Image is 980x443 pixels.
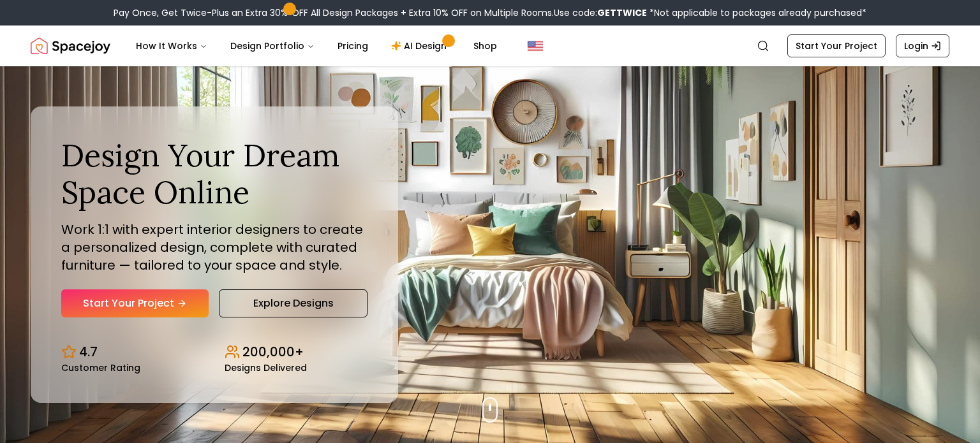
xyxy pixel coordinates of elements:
a: Start Your Project [61,289,209,317]
a: Start Your Project [787,34,886,57]
h1: Design Your Dream Space Online [61,137,367,210]
a: Explore Designs [219,289,367,317]
a: Shop [463,33,507,59]
span: Use code: [554,6,647,19]
p: 200,000+ [242,343,304,361]
nav: Main [126,33,507,59]
a: Spacejoy [31,33,110,59]
a: AI Design [381,33,461,59]
button: How It Works [126,33,218,59]
div: Pay Once, Get Twice-Plus an Extra 30% OFF All Design Packages + Extra 10% OFF on Multiple Rooms. [114,6,866,19]
button: Design Portfolio [220,33,325,59]
p: Work 1:1 with expert interior designers to create a personalized design, complete with curated fu... [61,221,367,274]
div: Design stats [61,333,367,372]
a: Pricing [327,33,378,59]
nav: Global [31,25,949,66]
small: Designs Delivered [225,363,307,372]
small: Customer Rating [61,363,140,372]
a: Login [896,34,949,57]
img: Spacejoy Logo [31,33,110,59]
b: GETTWICE [597,6,647,19]
span: *Not applicable to packages already purchased* [647,6,866,19]
p: 4.7 [79,343,98,361]
img: United States [528,38,543,54]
